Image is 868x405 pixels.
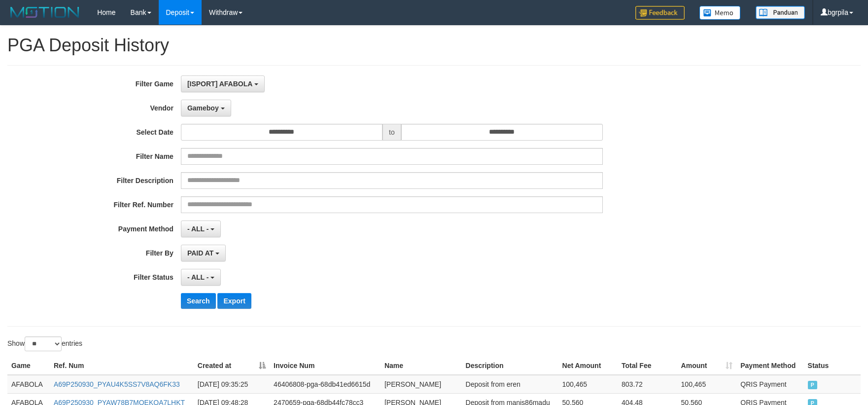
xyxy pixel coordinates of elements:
img: MOTION_logo.png [7,5,82,20]
td: [DATE] 09:35:25 [194,375,270,394]
button: - ALL - [181,269,221,286]
th: Net Amount [558,357,618,375]
th: Description [462,357,558,375]
th: Status [804,357,861,375]
th: Ref. Num [50,357,194,375]
th: Name [381,357,462,375]
span: [ISPORT] AFABOLA [187,80,252,88]
button: Search [181,293,216,309]
td: 100,465 [558,375,618,394]
th: Game [7,357,50,375]
img: Button%20Memo.svg [699,6,741,20]
th: Total Fee [618,357,677,375]
button: Gameboy [181,100,231,116]
th: Amount: activate to sort column ascending [677,357,737,375]
td: QRIS Payment [736,375,803,394]
td: 100,465 [677,375,737,394]
button: Export [217,293,251,309]
span: PAID [808,381,818,389]
td: [PERSON_NAME] [381,375,462,394]
h1: PGA Deposit History [7,36,861,55]
span: to [382,124,401,141]
span: Gameboy [187,104,219,112]
th: Created at: activate to sort column descending [194,357,270,375]
span: - ALL - [187,225,209,233]
td: 46406808-pga-68db41ed6615d [270,375,381,394]
span: - ALL - [187,273,209,281]
select: Showentries [25,336,62,351]
td: Deposit from eren [462,375,558,394]
img: panduan.png [756,6,805,19]
span: PAID AT [187,249,213,257]
th: Invoice Num [270,357,381,375]
label: Show entries [7,336,82,351]
td: 803.72 [618,375,677,394]
img: Feedback.jpg [635,6,685,20]
a: A69P250930_PYAU4K5SS7V8AQ6FK33 [54,380,180,388]
button: - ALL - [181,221,221,237]
th: Payment Method [736,357,803,375]
button: [ISPORT] AFABOLA [181,75,265,92]
button: PAID AT [181,245,226,261]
